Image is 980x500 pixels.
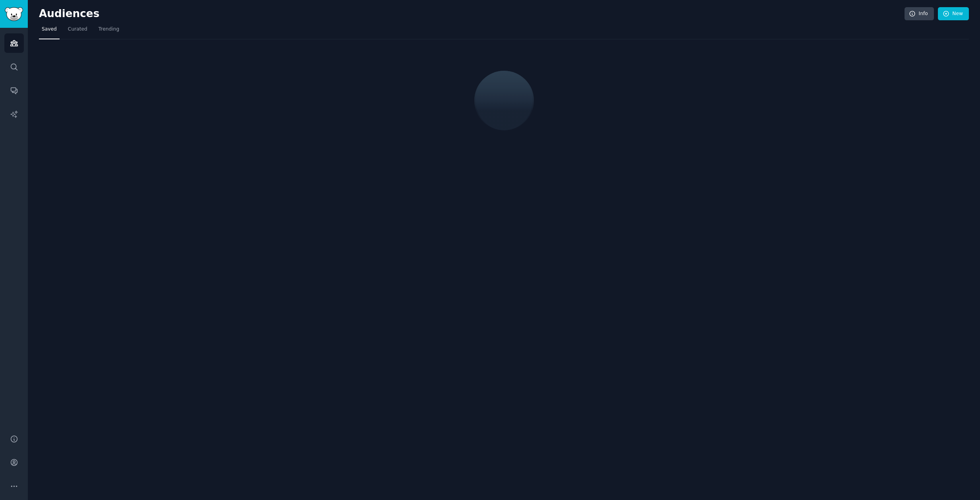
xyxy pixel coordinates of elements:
a: Info [905,7,934,21]
a: Saved [39,23,60,39]
img: GummySearch logo [5,7,23,21]
h2: Audiences [39,8,905,20]
span: Saved [42,26,57,33]
a: New [938,7,969,21]
span: Curated [68,26,87,33]
a: Trending [96,23,122,39]
span: Trending [99,26,119,33]
a: Curated [65,23,90,39]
